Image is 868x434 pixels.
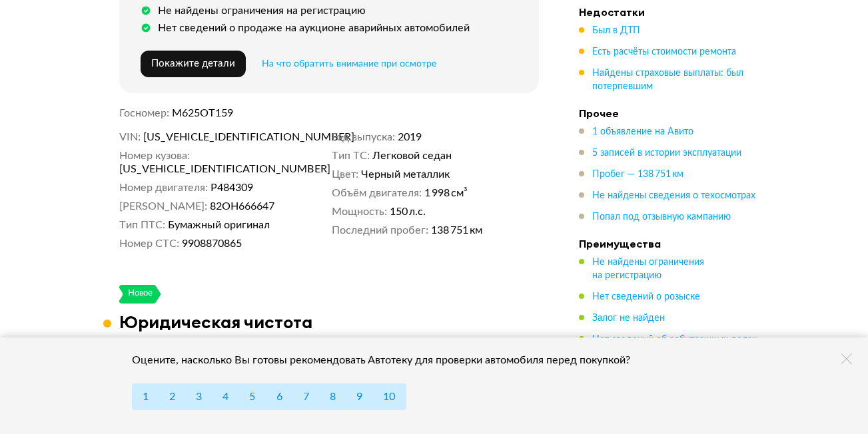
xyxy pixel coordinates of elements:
[127,285,153,304] div: Новое
[119,181,208,194] dt: Номер двигателя
[592,170,683,179] span: Пробег — 138 751 км
[383,391,395,402] span: 10
[182,237,242,250] span: 9908870865
[212,383,239,410] button: 4
[303,391,309,402] span: 7
[276,391,282,402] span: 6
[579,107,765,120] h4: Прочее
[332,149,370,162] dt: Тип ТС
[159,383,186,410] button: 2
[141,51,246,77] button: Покажите детали
[132,353,648,367] div: Оцените, насколько Вы готовы рекомендовать Автотеку для проверки автомобиля перед покупкой?
[211,181,253,194] span: Р484309
[424,186,468,200] span: 1 998 см³
[262,59,436,69] span: На что обратить внимание при осмотре
[332,168,358,181] dt: Цвет
[151,59,235,69] span: Покажите детали
[143,130,296,144] span: [US_VEHICLE_IDENTIFICATION_NUMBER]
[119,237,179,250] dt: Номер СТС
[592,191,755,200] span: Не найдены сведения о техосмотрах
[292,383,320,410] button: 7
[330,391,336,402] span: 8
[185,383,213,410] button: 3
[431,224,482,237] span: 138 751 км
[168,218,270,232] span: Бумажный оригинал
[238,383,266,410] button: 5
[398,130,422,144] span: 2019
[390,205,426,218] span: 150 л.с.
[592,335,757,344] span: Нет сведений об арбитражных делах
[356,391,362,402] span: 9
[332,224,428,237] dt: Последний пробег
[592,292,700,302] span: Нет сведений о розыске
[119,312,312,332] h3: Юридическая чистота
[592,69,743,91] span: Найдены страховые выплаты: был потерпевшим
[222,391,228,402] span: 4
[332,186,422,200] dt: Объём двигателя
[119,218,165,232] dt: Тип ПТС
[592,127,693,136] span: 1 объявление на Авито
[579,5,765,19] h4: Недостатки
[143,391,149,402] span: 1
[592,26,640,35] span: Был в ДТП
[332,130,395,144] dt: Год выпуска
[592,258,704,280] span: Не найдены ограничения на регистрацию
[592,314,665,323] span: Залог не найден
[372,149,452,162] span: Легковой седан
[592,212,731,222] span: Попал под отзывную кампанию
[249,391,255,402] span: 5
[158,4,366,17] div: Не найдены ограничения на регистрацию
[266,383,293,410] button: 6
[119,200,207,213] dt: [PERSON_NAME]
[119,149,190,162] dt: Номер кузова
[172,108,233,118] span: М625ОТ159
[332,205,387,218] dt: Мощность
[579,237,765,250] h4: Преимущества
[196,391,202,402] span: 3
[361,168,450,181] span: Черный металлик
[346,383,373,410] button: 9
[210,200,274,213] span: 82ОН666647
[592,148,741,158] span: 5 записей в истории эксплуатации
[119,130,141,144] dt: VIN
[592,47,736,57] span: Есть расчёты стоимости ремонта
[372,383,406,410] button: 10
[132,383,159,410] button: 1
[119,107,169,120] dt: Госномер
[319,383,346,410] button: 8
[158,21,470,35] div: Нет сведений о продаже на аукционе аварийных автомобилей
[119,162,272,176] span: [US_VEHICLE_IDENTIFICATION_NUMBER]
[169,391,175,402] span: 2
